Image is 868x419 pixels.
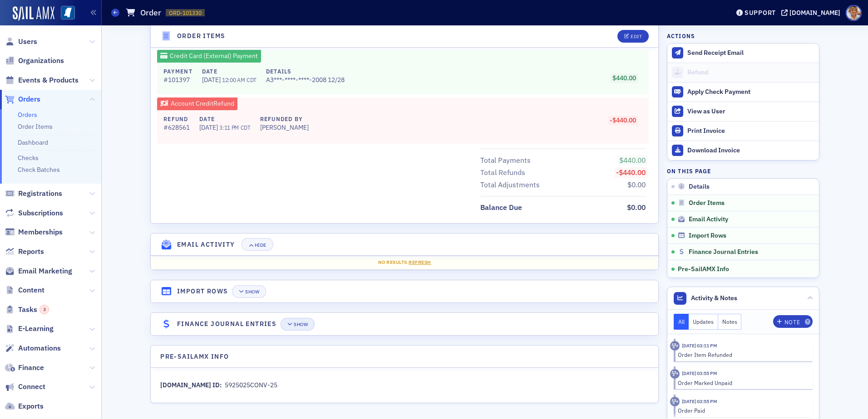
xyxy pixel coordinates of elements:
img: SailAMX [13,6,54,21]
a: Check Batches [18,166,60,174]
span: Memberships [18,227,63,237]
div: Order Item Refunded [678,351,806,359]
span: Pre-SailAMX Info [678,265,729,273]
a: Events & Products [5,75,79,85]
button: Hide [242,238,273,251]
h4: Pre-SailAMX Info [160,352,229,361]
button: [DOMAIN_NAME] [781,10,843,16]
div: [DOMAIN_NAME] ID: [160,380,222,390]
div: Refund [687,68,814,77]
a: Memberships [5,227,63,237]
div: 3 [39,305,49,314]
span: CDT [245,76,256,83]
div: Support [745,9,776,17]
button: Note [773,315,813,328]
span: Reports [18,247,44,257]
span: [DATE] [202,76,222,84]
a: Tasks3 [5,305,49,315]
div: Note [784,320,800,325]
span: Events & Products [18,75,79,85]
div: No results. [157,259,652,266]
span: Balance Due [480,202,525,213]
span: CDT [239,124,251,131]
span: Total Payments [480,155,534,166]
div: Send Receipt Email [687,49,814,57]
span: Tasks [18,305,49,315]
h4: Details [266,67,345,75]
span: Profile [846,5,862,21]
h4: Payment [163,67,192,75]
a: Organizations [5,56,64,66]
span: Exports [18,401,44,411]
h4: Refund [163,115,190,123]
span: Refresh [409,259,431,265]
a: Checks [18,154,39,162]
a: Subscriptions [5,208,63,218]
span: -$440.00 [616,168,646,177]
span: Total Adjustments [480,180,543,190]
div: Order Marked Unpaid [678,379,806,387]
div: Show [245,289,259,294]
span: 3:11 PM [219,124,239,131]
span: $440.00 [612,74,636,82]
a: Email Marketing [5,266,72,276]
button: Updates [689,314,718,330]
span: Registrations [18,189,62,199]
a: Registrations [5,189,62,199]
time: 5/5/2025 03:55 PM [682,370,717,376]
button: Show [281,318,315,331]
h4: Actions [667,32,695,40]
span: $440.00 [619,156,646,165]
span: Orders [18,94,40,104]
button: Notes [718,314,742,330]
span: Import Rows [689,232,726,240]
div: View as User [687,107,814,116]
a: Users [5,37,37,47]
h4: Finance Journal Entries [177,319,276,329]
div: Activity [670,341,680,351]
span: $0.00 [627,203,646,212]
a: Content [5,285,44,295]
span: Organizations [18,56,64,66]
span: -$440.00 [610,116,636,124]
button: Show [232,285,266,298]
h4: Import Rows [177,287,228,296]
a: Orders [18,111,37,119]
time: 5/5/2025 03:55 PM [682,398,717,404]
a: Automations [5,343,61,353]
span: Connect [18,382,45,392]
div: Activity [670,369,680,379]
span: $0.00 [627,180,646,189]
span: ORD-101330 [169,9,202,17]
h4: Date [202,67,256,75]
div: # 101397 [163,75,192,85]
h4: Refunded By [260,115,309,123]
h1: Order [140,7,161,18]
span: Order Items [689,199,725,207]
div: Hide [255,243,266,248]
a: Print Invoice [667,121,819,141]
span: Email Marketing [18,266,72,276]
div: [PERSON_NAME] [260,123,309,132]
div: Show [294,322,308,327]
div: Balance Due [480,202,522,213]
div: Print Invoice [687,127,814,135]
span: Subscriptions [18,208,63,218]
span: Users [18,37,37,47]
img: SailAMX [61,6,75,20]
div: Order Paid [678,406,806,414]
button: View as User [667,102,819,121]
div: Total Adjustments [480,180,540,190]
time: 5/6/2025 03:11 PM [682,342,717,349]
div: Download Invoice [687,146,814,155]
h4: Email Activity [177,240,235,249]
span: Activity & Notes [691,293,737,303]
div: Apply Check Payment [687,88,814,96]
div: # 628561 [163,123,190,132]
div: [DOMAIN_NAME] [789,9,840,17]
a: Connect [5,382,45,392]
a: View Homepage [54,6,75,21]
div: Edit [631,34,642,39]
span: [DATE] [199,123,219,132]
